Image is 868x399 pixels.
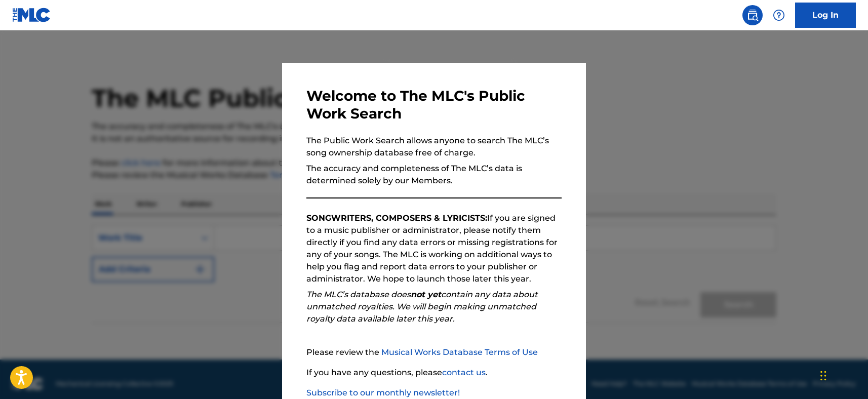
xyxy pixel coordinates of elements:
[306,388,460,397] a: Subscribe to our monthly newsletter!
[306,290,538,324] em: The MLC’s database does contain any data about unmatched royalties. We will begin making unmatche...
[773,9,785,21] img: help
[411,290,441,299] strong: not yet
[306,212,562,285] p: If you are signed to a music publisher or administrator, please notify them directly if you find ...
[306,367,562,379] p: If you have any questions, please .
[817,350,868,399] iframe: Chat Widget
[306,346,562,358] p: Please review the
[742,5,763,25] a: Public Search
[306,163,562,187] p: The accuracy and completeness of The MLC’s data is determined solely by our Members.
[12,8,51,22] img: MLC Logo
[769,5,789,25] div: Help
[442,368,486,377] a: contact us
[795,3,856,28] a: Log In
[381,347,538,357] a: Musical Works Database Terms of Use
[820,361,826,391] div: Drag
[306,135,562,159] p: The Public Work Search allows anyone to search The MLC’s song ownership database free of charge.
[746,9,759,21] img: search
[306,87,562,123] h3: Welcome to The MLC's Public Work Search
[306,213,487,223] strong: SONGWRITERS, COMPOSERS & LYRICISTS:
